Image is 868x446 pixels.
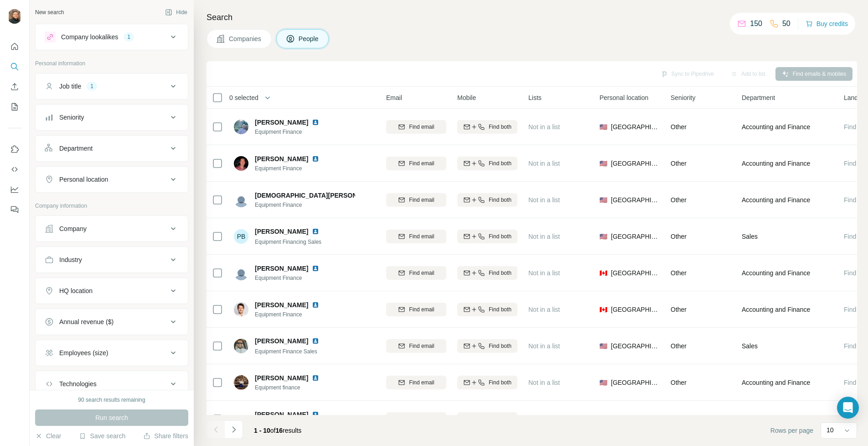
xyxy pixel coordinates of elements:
[207,11,857,24] h4: Search
[611,232,660,241] span: [GEOGRAPHIC_DATA]
[312,228,319,235] img: LinkedIn logo
[36,280,188,302] button: HQ location
[489,415,511,423] span: Find both
[36,137,188,159] button: Department
[489,196,511,204] span: Find both
[409,378,434,387] span: Find email
[254,427,301,434] span: results
[35,202,188,210] p: Company information
[229,34,262,43] span: Companies
[7,141,22,157] button: Use Surfe on LinkedIn
[87,82,97,90] div: 1
[489,378,511,387] span: Find both
[457,266,517,280] button: Find both
[36,311,188,333] button: Annual revenue ($)
[599,122,607,131] span: 🇺🇸
[59,175,108,184] div: Personal location
[59,144,93,153] div: Department
[409,305,434,314] span: Find email
[312,374,319,382] img: LinkedIn logo
[827,425,834,435] p: 10
[270,427,276,434] span: of
[35,59,188,68] p: Personal information
[234,120,248,134] img: Avatar
[599,415,607,424] span: 🇺🇸
[7,161,22,178] button: Use Surfe API
[255,348,317,355] span: Equipment Finance Sales
[59,348,108,357] div: Employees (size)
[7,201,22,218] button: Feedback
[611,268,660,278] span: [GEOGRAPHIC_DATA]
[528,196,560,204] span: Not in a list
[59,286,93,295] div: HQ location
[671,123,687,131] span: Other
[528,269,560,277] span: Not in a list
[35,431,61,441] button: Clear
[489,159,511,168] span: Find both
[528,123,560,131] span: Not in a list
[299,34,320,43] span: People
[79,431,125,441] button: Save search
[7,99,22,115] button: My lists
[599,195,607,205] span: 🇺🇸
[234,375,248,390] img: Avatar
[312,119,319,126] img: LinkedIn logo
[742,378,810,387] span: Accounting and Finance
[7,58,22,75] button: Search
[255,310,330,319] span: Equipment Finance
[312,155,319,163] img: LinkedIn logo
[599,305,607,314] span: 🇨🇦
[255,128,330,136] span: Equipment Finance
[7,79,22,95] button: Enrich CSV
[409,269,434,277] span: Find email
[36,26,188,48] button: Company lookalikes1
[489,232,511,241] span: Find both
[255,201,355,209] span: Equipment Finance
[750,18,762,29] p: 150
[742,93,775,102] span: Department
[255,154,308,163] span: [PERSON_NAME]
[599,232,607,241] span: 🇺🇸
[528,233,560,240] span: Not in a list
[312,265,319,272] img: LinkedIn logo
[312,337,319,345] img: LinkedIn logo
[599,378,607,387] span: 🇺🇸
[409,342,434,350] span: Find email
[742,159,810,168] span: Accounting and Finance
[59,224,87,233] div: Company
[386,93,402,102] span: Email
[36,106,188,128] button: Seniority
[7,9,22,24] img: Avatar
[599,341,607,351] span: 🇺🇸
[234,412,248,426] img: Avatar
[528,379,560,386] span: Not in a list
[255,239,321,245] span: Equipment Financing Sales
[143,431,188,441] button: Share filters
[234,193,248,207] img: Avatar
[36,218,188,240] button: Company
[782,18,790,29] p: 50
[255,383,330,392] span: Equipment finance
[35,8,64,16] div: New search
[386,303,446,316] button: Find email
[234,156,248,171] img: Avatar
[59,82,81,91] div: Job title
[78,396,145,404] div: 90 search results remaining
[671,233,687,240] span: Other
[36,373,188,395] button: Technologies
[457,412,517,426] button: Find both
[671,269,687,277] span: Other
[124,33,134,41] div: 1
[742,268,810,278] span: Accounting and Finance
[386,266,446,280] button: Find email
[457,157,517,170] button: Find both
[255,264,308,273] span: [PERSON_NAME]
[671,342,687,350] span: Other
[409,232,434,241] span: Find email
[61,32,118,42] div: Company lookalikes
[457,230,517,243] button: Find both
[36,168,188,190] button: Personal location
[599,159,607,168] span: 🇺🇸
[255,274,330,282] span: Equipment Finance
[255,227,308,236] span: [PERSON_NAME]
